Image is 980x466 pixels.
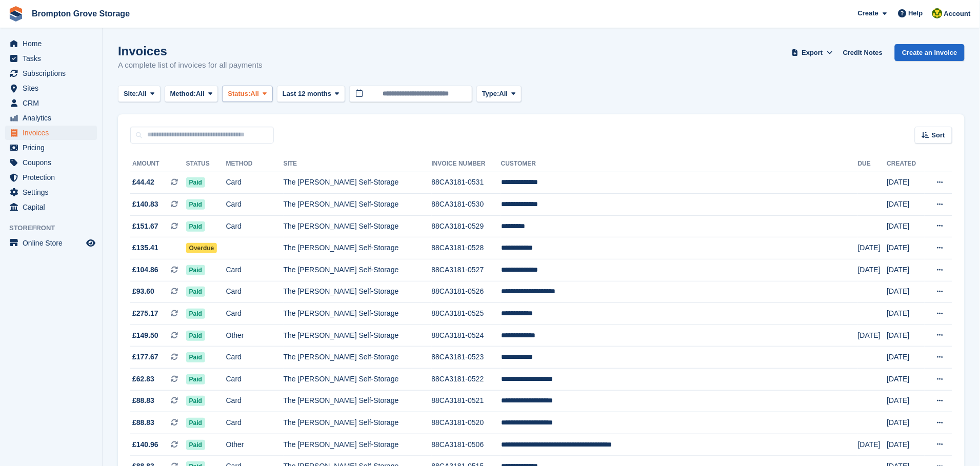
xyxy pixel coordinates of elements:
[5,81,97,95] a: menu
[790,44,835,61] button: Export
[186,156,226,172] th: Status
[186,199,205,210] span: Paid
[5,185,97,199] a: menu
[432,434,501,456] td: 88CA3181-0506
[284,215,432,237] td: The [PERSON_NAME] Self-Storage
[132,417,154,428] span: £88.83
[284,347,432,369] td: The [PERSON_NAME] Self-Storage
[802,48,823,58] span: Export
[887,172,925,194] td: [DATE]
[432,259,501,281] td: 88CA3181-0527
[284,259,432,281] td: The [PERSON_NAME] Self-Storage
[277,86,345,103] button: Last 12 months
[226,390,284,412] td: Card
[226,434,284,456] td: Other
[887,434,925,456] td: [DATE]
[132,177,154,188] span: £44.42
[132,199,158,210] span: £140.83
[284,172,432,194] td: The [PERSON_NAME] Self-Storage
[132,265,158,275] span: £104.86
[5,111,97,125] a: menu
[186,352,205,362] span: Paid
[887,347,925,369] td: [DATE]
[251,89,259,99] span: All
[85,237,97,249] a: Preview store
[887,281,925,303] td: [DATE]
[226,369,284,391] td: Card
[5,236,97,250] a: menu
[858,259,887,281] td: [DATE]
[944,9,971,19] span: Account
[5,36,97,51] a: menu
[5,170,97,185] a: menu
[284,194,432,216] td: The [PERSON_NAME] Self-Storage
[186,309,205,319] span: Paid
[132,439,158,450] span: £140.96
[132,330,158,341] span: £149.50
[284,325,432,347] td: The [PERSON_NAME] Self-Storage
[226,194,284,216] td: Card
[186,331,205,341] span: Paid
[186,177,205,188] span: Paid
[186,396,205,406] span: Paid
[23,96,84,110] span: CRM
[839,44,887,61] a: Credit Notes
[124,89,138,99] span: Site:
[132,221,158,232] span: £151.67
[186,243,217,253] span: Overdue
[5,140,97,155] a: menu
[887,325,925,347] td: [DATE]
[186,374,205,384] span: Paid
[23,170,84,185] span: Protection
[132,352,158,362] span: £177.67
[132,286,154,297] span: £93.60
[5,155,97,170] a: menu
[8,6,24,22] img: stora-icon-8386f47178a22dfd0bd8f6a31ec36ba5ce8667c1dd55bd0f319d3a0aa187defe.svg
[858,237,887,259] td: [DATE]
[887,194,925,216] td: [DATE]
[186,265,205,275] span: Paid
[23,111,84,125] span: Analytics
[118,44,263,58] h1: Invoices
[23,36,84,51] span: Home
[28,5,134,22] a: Brompton Grove Storage
[5,126,97,140] a: menu
[501,156,858,172] th: Customer
[226,412,284,434] td: Card
[909,8,923,18] span: Help
[932,8,943,18] img: Marie Cavalier
[858,156,887,172] th: Due
[23,185,84,199] span: Settings
[887,303,925,325] td: [DATE]
[283,89,331,99] span: Last 12 months
[932,130,945,140] span: Sort
[132,308,158,319] span: £275.17
[132,374,154,384] span: £62.83
[226,172,284,194] td: Card
[432,303,501,325] td: 88CA3181-0525
[5,66,97,80] a: menu
[23,200,84,214] span: Capital
[432,156,501,172] th: Invoice Number
[432,172,501,194] td: 88CA3181-0531
[887,259,925,281] td: [DATE]
[226,303,284,325] td: Card
[186,418,205,428] span: Paid
[432,237,501,259] td: 88CA3181-0528
[226,259,284,281] td: Card
[284,390,432,412] td: The [PERSON_NAME] Self-Storage
[226,156,284,172] th: Method
[284,281,432,303] td: The [PERSON_NAME] Self-Storage
[228,89,250,99] span: Status:
[284,369,432,391] td: The [PERSON_NAME] Self-Storage
[226,325,284,347] td: Other
[284,237,432,259] td: The [PERSON_NAME] Self-Storage
[432,369,501,391] td: 88CA3181-0522
[432,215,501,237] td: 88CA3181-0529
[432,325,501,347] td: 88CA3181-0524
[887,156,925,172] th: Created
[887,215,925,237] td: [DATE]
[5,96,97,110] a: menu
[196,89,205,99] span: All
[186,287,205,297] span: Paid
